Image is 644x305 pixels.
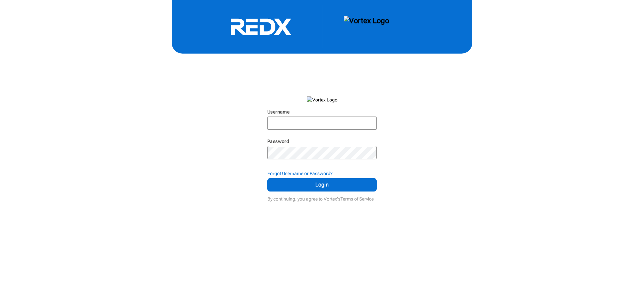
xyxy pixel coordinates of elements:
[267,178,377,192] button: Login
[267,193,377,202] div: By continuing, you agree to Vortex's
[211,18,311,35] svg: RedX Logo
[267,109,289,115] label: Username
[307,96,337,103] img: Vortex Logo
[276,181,368,189] span: Login
[267,139,289,144] label: Password
[340,196,374,202] a: Terms of Service
[267,170,377,177] div: Forgot Username or Password?
[267,171,333,176] strong: Forgot Username or Password?
[344,16,389,37] img: Vortex Logo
